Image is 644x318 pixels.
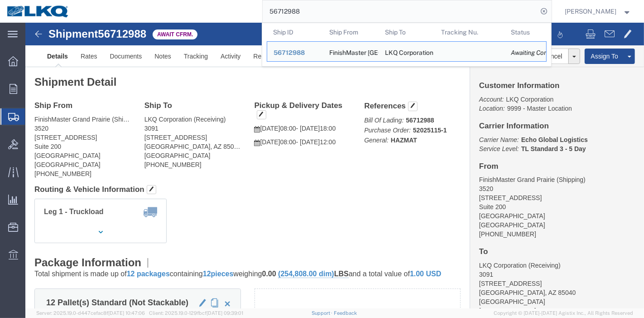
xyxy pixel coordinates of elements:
span: Praveen Nagaraj [565,6,617,16]
a: Feedback [334,310,357,316]
img: logo [6,5,70,18]
span: [DATE] 09:39:01 [207,310,243,316]
th: Ship From [322,23,379,41]
input: Search for shipment number, reference number [263,0,538,22]
div: LKQ Corporation [385,42,428,61]
span: Server: 2025.19.0-d447cefac8f [36,310,145,316]
span: Client: 2025.19.0-129fbcf [149,310,243,316]
span: Copyright © [DATE]-[DATE] Agistix Inc., All Rights Reserved [494,309,633,317]
th: Ship To [379,23,435,41]
span: [DATE] 10:47:06 [108,310,145,316]
a: Support [312,310,334,316]
th: Status [505,23,547,41]
button: [PERSON_NAME] [565,6,632,17]
div: Awaiting Confirmation [511,48,540,58]
div: 56712988 [274,48,317,58]
div: FinishMaster Grand Prairie [329,42,372,61]
th: Ship ID [267,23,323,41]
th: Tracking Nu. [434,23,505,41]
iframe: To enrich screen reader interactions, please activate Accessibility in Grammarly extension settings [25,23,644,308]
table: Search Results [267,23,551,66]
span: 56712988 [274,49,305,56]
